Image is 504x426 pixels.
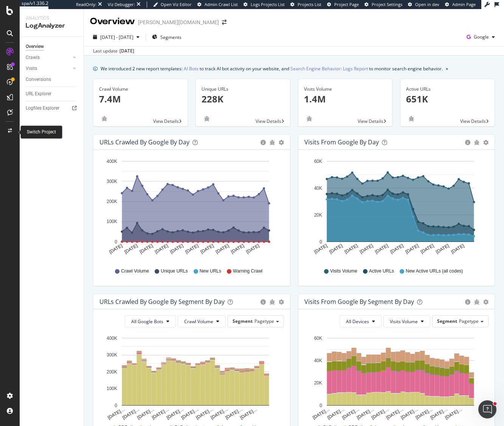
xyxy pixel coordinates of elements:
div: bug [270,299,275,305]
text: 20K [314,381,322,386]
div: bug [270,140,275,145]
svg: A chart. [304,333,489,421]
span: View Details [153,118,179,124]
span: Projects List [298,2,321,7]
a: AI Bots [184,65,198,73]
div: Crawls [26,54,40,62]
p: 1.4M [304,93,387,105]
a: Admin Page [445,2,476,8]
span: View Details [256,118,281,124]
p: 651K [406,93,489,105]
text: [DATE] [108,243,123,255]
text: [DATE] [154,243,169,255]
text: [DATE] [359,243,374,255]
a: Project Page [327,2,359,8]
span: Pagetype [459,318,479,324]
div: gear [483,299,488,305]
div: bug [406,116,417,121]
text: 0 [115,403,117,408]
div: bug [304,116,315,121]
div: bug [474,140,479,145]
button: Crawl Volume [178,315,226,327]
div: Visits from Google by day [304,138,379,146]
div: gear [483,140,488,145]
text: [DATE] [313,243,328,255]
text: 300K [107,179,117,184]
span: Logs Projects List [251,2,285,7]
text: 200K [107,369,117,375]
text: [DATE] [435,243,450,255]
span: Visits Volume [390,318,418,325]
a: Projects List [290,2,321,8]
text: 300K [107,352,117,358]
div: circle-info [465,140,470,145]
button: Segments [149,31,185,43]
text: [DATE] [185,243,200,255]
a: Search Engine Behavior: Logs Report [290,65,368,73]
span: New Active URLs (all codes) [406,268,463,274]
div: [DATE] [119,48,134,54]
div: Overview [90,15,135,28]
a: Admin Crawl List [197,2,238,8]
a: Conversions [26,76,78,84]
button: [DATE] - [DATE] [90,31,143,43]
iframe: Intercom live chat [478,400,496,418]
div: gear [279,299,284,305]
text: 20K [314,212,322,218]
div: bug [202,116,212,121]
div: info banner [93,65,495,73]
a: URL Explorer [26,90,78,98]
div: arrow-right-arrow-left [222,20,226,25]
div: Last update [93,48,134,54]
text: [DATE] [389,243,404,255]
div: URLs Crawled by Google by day [99,138,189,146]
span: Open in dev [415,2,439,7]
div: gear [279,140,284,145]
span: View Details [358,118,383,124]
text: [DATE] [404,243,419,255]
div: bug [474,299,479,305]
p: 7.4M [99,93,182,105]
div: Switch Project [27,129,56,135]
a: Logfiles Explorer [26,104,78,112]
span: Crawl Volume [121,268,149,274]
text: 100K [107,386,117,391]
div: Logfiles Explorer [26,104,59,112]
span: Admin Page [452,2,476,7]
a: Open Viz Editor [153,2,192,8]
div: URLs Crawled by Google By Segment By Day [99,298,225,305]
text: [DATE] [169,243,184,255]
text: 0 [115,239,117,245]
span: Segments [160,34,181,40]
div: circle-info [465,299,470,305]
div: Conversions [26,76,51,84]
span: Active URLs [369,268,394,274]
text: 400K [107,159,117,164]
text: 400K [107,336,117,341]
span: Segment [233,318,253,324]
div: Crawl Volume [99,86,182,93]
div: [PERSON_NAME][DOMAIN_NAME] [138,19,219,26]
text: 60K [314,336,322,341]
div: Analytics [26,15,78,22]
div: bug [99,116,110,121]
text: 60K [314,159,322,164]
span: [DATE] - [DATE] [100,34,133,40]
a: Open in dev [408,2,439,8]
a: Visits [26,65,71,73]
text: [DATE] [139,243,154,255]
div: Visits from Google By Segment By Day [304,298,414,305]
div: A chart. [304,156,489,261]
text: [DATE] [374,243,389,255]
div: circle-info [261,140,266,145]
span: Google [474,34,489,40]
svg: A chart. [99,156,284,261]
span: Admin Crawl List [205,2,238,7]
text: 200K [107,199,117,204]
div: Visits Volume [304,86,387,93]
text: 40K [314,358,322,363]
span: Pagetype [254,318,274,324]
div: Unique URLs [202,86,284,93]
text: 0 [319,239,322,245]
